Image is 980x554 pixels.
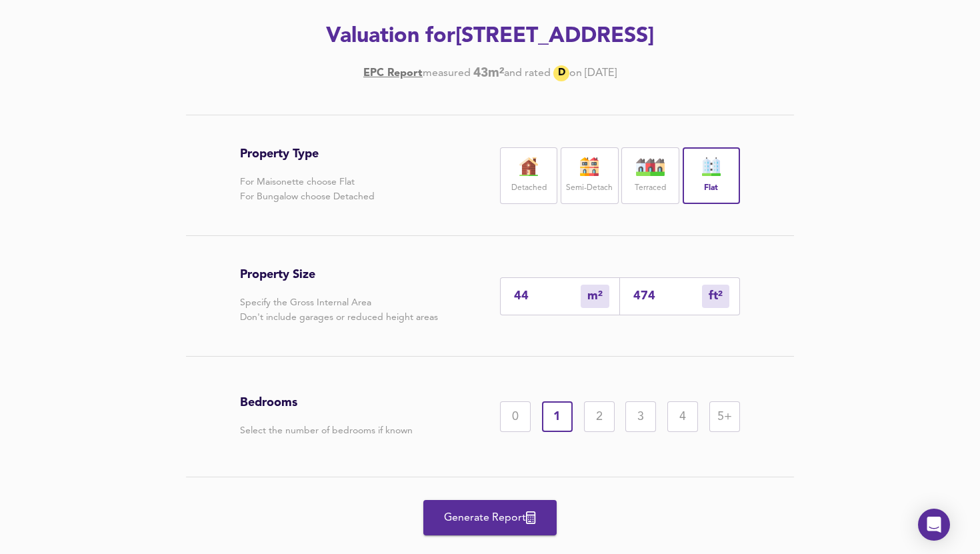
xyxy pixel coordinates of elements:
h3: Property Type [240,147,375,161]
p: Specify the Gross Internal Area Don't include garages or reduced height areas [240,295,438,325]
div: Semi-Detach [561,147,618,204]
div: and rated [504,66,551,81]
a: EPC Report [363,66,423,81]
div: m² [581,285,609,308]
div: m² [702,285,729,308]
div: Flat [683,147,740,204]
div: Open Intercom Messenger [918,509,950,541]
img: house-icon [634,157,667,176]
div: on [569,66,582,81]
p: Select the number of bedrooms if known [240,423,413,438]
label: Flat [704,180,718,197]
div: 3 [625,401,656,432]
img: house-icon [512,157,545,176]
input: Sqft [633,289,702,303]
input: Enter sqm [514,289,581,303]
h2: Valuation for [STREET_ADDRESS] [113,22,867,51]
div: 2 [584,401,615,432]
span: Generate Report [437,509,543,527]
p: For Maisonette choose Flat For Bungalow choose Detached [240,175,375,204]
img: house-icon [573,157,606,176]
div: [DATE] [363,65,617,81]
div: measured [423,66,471,81]
label: Terraced [635,180,666,197]
div: D [553,65,569,81]
div: 5+ [709,401,740,432]
div: Terraced [621,147,679,204]
img: flat-icon [695,157,728,176]
b: 43 m² [473,66,504,81]
div: Detached [500,147,557,204]
h3: Property Size [240,267,438,282]
label: Detached [511,180,547,197]
label: Semi-Detach [566,180,613,197]
h3: Bedrooms [240,395,413,410]
div: 1 [542,401,573,432]
div: 4 [667,401,698,432]
div: 0 [500,401,531,432]
button: Generate Report [423,500,557,535]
